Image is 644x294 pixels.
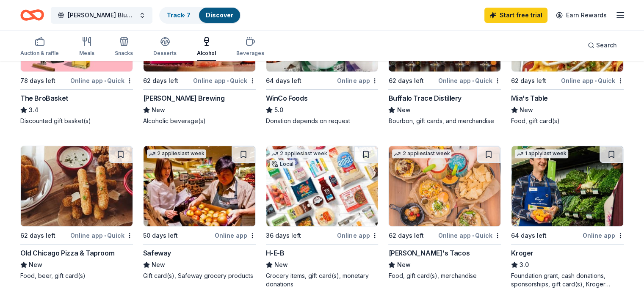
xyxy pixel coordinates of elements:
a: Discover [206,11,233,19]
img: Image for Safeway [144,146,255,226]
span: 3.0 [520,260,529,270]
div: 62 days left [20,231,55,241]
span: 3.4 [29,105,39,115]
div: Mia's Table [511,93,548,103]
div: Online app [583,230,624,241]
div: Local [270,160,295,168]
div: 2 applies last week [147,149,206,158]
div: Donation depends on request [266,117,379,125]
div: Online app [337,75,378,86]
div: Online app [215,230,256,241]
button: Beverages [236,33,264,61]
button: Desserts [153,33,177,61]
div: 78 days left [20,76,55,86]
button: Snacks [115,33,133,61]
div: Snacks [115,50,133,57]
div: 62 days left [511,76,546,86]
div: Beverages [236,50,264,57]
span: New [152,105,165,115]
div: The BroBasket [20,93,68,103]
a: Image for H-E-B2 applieslast weekLocal36 days leftOnline appH-E-BNewGrocery items, gift card(s), ... [266,146,379,289]
div: Buffalo Trace Distillery [388,93,461,103]
span: New [397,260,410,270]
span: 5.0 [274,105,283,115]
a: Earn Rewards [551,8,612,23]
div: Auction & raffle [20,50,59,57]
div: 2 applies last week [270,149,329,158]
button: [PERSON_NAME] Blue and Gray Gala [51,7,152,24]
button: Track· 7Discover [159,7,241,24]
span: • [227,77,229,84]
div: Online app Quick [438,230,501,241]
span: New [520,105,533,115]
div: Grocery items, gift card(s), monetary donations [266,272,379,289]
div: Online app Quick [438,75,501,86]
div: 62 days left [143,76,178,86]
div: Discounted gift basket(s) [20,117,133,125]
button: Search [581,37,624,54]
span: [PERSON_NAME] Blue and Gray Gala [68,10,135,20]
div: 36 days left [266,231,301,241]
span: Search [596,40,617,50]
div: Online app Quick [193,75,256,86]
div: Foundation grant, cash donations, sponsorships, gift card(s), Kroger products [511,272,624,289]
div: Online app Quick [561,75,624,86]
div: Gift card(s), Safeway grocery products [143,272,256,280]
span: New [152,260,165,270]
img: Image for H-E-B [266,146,378,226]
div: Alcohol [197,50,216,57]
div: Online app Quick [70,75,133,86]
button: Alcohol [197,33,216,61]
span: • [472,77,474,84]
a: Image for Old Chicago Pizza & Taproom62 days leftOnline app•QuickOld Chicago Pizza & TaproomNewFo... [20,146,133,280]
a: Image for Safeway2 applieslast week50 days leftOnline appSafewayNewGift card(s), Safeway grocery ... [143,146,256,280]
div: 64 days left [511,231,547,241]
span: New [274,260,288,270]
div: Bourbon, gift cards, and merchandise [388,117,501,125]
div: Food, gift card(s) [511,117,624,125]
div: 2 applies last week [392,149,451,158]
span: • [595,77,597,84]
div: [PERSON_NAME] Brewing [143,93,225,103]
div: 50 days left [143,231,178,241]
div: WinCo Foods [266,93,308,103]
button: Meals [79,33,94,61]
div: Food, beer, gift card(s) [20,272,133,280]
span: New [397,105,410,115]
span: • [104,232,106,239]
div: Online app Quick [70,230,133,241]
div: 64 days left [266,76,301,86]
span: New [29,260,42,270]
div: Safeway [143,248,171,258]
img: Image for Kroger [511,146,623,226]
a: Start free trial [484,8,547,23]
button: Auction & raffle [20,33,59,61]
a: Image for Torchy's Tacos2 applieslast week62 days leftOnline app•Quick[PERSON_NAME]'s TacosNewFoo... [388,146,501,280]
div: Online app [337,230,378,241]
div: Alcoholic beverage(s) [143,117,256,125]
div: Old Chicago Pizza & Taproom [20,248,114,258]
div: H-E-B [266,248,285,258]
img: Image for Torchy's Tacos [389,146,500,226]
div: [PERSON_NAME]'s Tacos [388,248,470,258]
span: • [472,232,474,239]
div: Desserts [153,50,177,57]
div: Meals [79,50,94,57]
div: Food, gift card(s), merchandise [388,272,501,280]
div: Kroger [511,248,533,258]
a: Track· 7 [167,11,191,19]
span: • [104,77,106,84]
div: 62 days left [388,231,423,241]
a: Image for Kroger1 applylast week64 days leftOnline appKroger3.0Foundation grant, cash donations, ... [511,146,624,289]
div: 62 days left [388,76,423,86]
img: Image for Old Chicago Pizza & Taproom [21,146,133,226]
a: Home [20,5,44,25]
div: 1 apply last week [515,149,568,158]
